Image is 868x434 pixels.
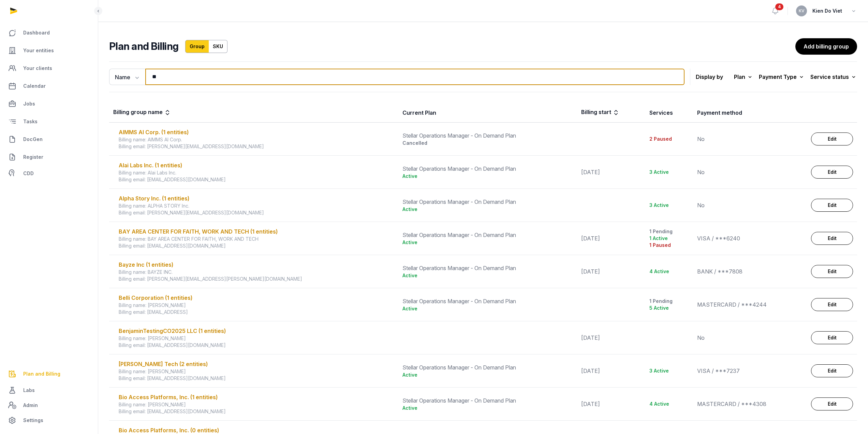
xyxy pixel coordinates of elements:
[577,255,645,288] td: [DATE]
[810,72,857,82] div: Service status
[119,375,394,382] div: Billing email: [EMAIL_ADDRESS][DOMAIN_NAME]
[23,46,54,55] span: Your entities
[119,294,394,302] div: Belli Corporation (1 entities)
[119,276,394,282] div: Billing email: [PERSON_NAME][EMAIL_ADDRESS][PERSON_NAME][DOMAIN_NAME]
[402,131,573,140] div: Stellar Operations Manager - On Demand Plan
[577,388,645,421] td: [DATE]
[5,412,92,429] a: Settings
[119,335,394,342] div: Billing name: [PERSON_NAME]
[119,269,394,276] div: Billing name: BAYZE INC.
[796,5,807,16] button: KV
[649,136,689,142] div: 2 Paused
[402,272,573,279] div: Active
[649,305,689,311] div: 5 Active
[23,169,34,178] span: CDD
[811,199,853,212] a: Edit
[119,236,394,242] div: Billing name: BAY AREA CENTER FOR FAITH, WORK AND TECH
[811,397,853,410] a: Edit
[577,222,645,255] td: [DATE]
[5,78,92,94] a: Calendar
[649,367,689,374] div: 3 Active
[577,321,645,354] td: [DATE]
[402,363,573,372] div: Stellar Operations Manager - On Demand Plan
[649,242,689,249] div: 1 Paused
[23,401,38,409] span: Admin
[697,400,803,408] div: MASTERCARD / ***4308
[5,167,92,180] a: CDD
[649,268,689,275] div: 4 Active
[402,140,573,146] div: Cancelled
[5,366,92,382] a: Plan and Billing
[5,113,92,130] a: Tasks
[799,9,805,13] span: KV
[119,242,394,249] div: Billing email: [EMAIL_ADDRESS][DOMAIN_NAME]
[119,202,394,209] div: Billing name: ALPHA STORY Inc.
[734,72,753,82] div: Plan
[402,405,573,411] div: Active
[649,169,689,176] div: 3 Active
[119,327,394,335] div: BenjaminTestingCO2025 LLC (1 entities)
[23,386,35,394] span: Labs
[811,298,853,311] a: Edit
[119,194,394,202] div: Alpha Story Inc. (1 entities)
[402,165,573,173] div: Stellar Operations Manager - On Demand Plan
[5,382,92,398] a: Labs
[402,264,573,272] div: Stellar Operations Manager - On Demand Plan
[649,109,673,117] div: Services
[119,227,394,236] div: BAY AREA CENTER FOR FAITH, WORK AND TECH (1 entities)
[649,235,689,242] div: 1 Active
[23,135,43,143] span: DocGen
[5,398,92,412] a: Admin
[775,3,783,10] span: 4
[402,372,573,378] div: Active
[109,40,178,53] h2: Plan and Billing
[697,201,803,209] div: No
[209,40,227,53] a: SKU
[811,364,853,377] a: Edit
[119,143,394,150] div: Billing email: [PERSON_NAME][EMAIL_ADDRESS][DOMAIN_NAME]
[5,131,92,148] a: DocGen
[795,38,857,55] a: Add billing group
[697,334,803,342] div: No
[23,416,43,424] span: Settings
[119,169,394,176] div: Billing name: Alai Labs Inc.
[811,166,853,179] a: Edit
[759,72,805,82] div: Payment Type
[402,305,573,312] div: Active
[811,265,853,278] a: Edit
[5,149,92,165] a: Register
[119,360,394,368] div: [PERSON_NAME] Tech (2 entities)
[697,135,803,143] div: No
[119,302,394,309] div: Billing name: [PERSON_NAME]
[402,173,573,180] div: Active
[119,261,394,269] div: Bayze Inc (1 entities)
[696,71,723,82] p: Display by
[577,354,645,388] td: [DATE]
[119,209,394,216] div: Billing email: [PERSON_NAME][EMAIL_ADDRESS][DOMAIN_NAME]
[119,393,394,401] div: Bio Access Platforms, Inc. (1 entities)
[811,132,853,145] a: Edit
[402,206,573,213] div: Active
[119,408,394,415] div: Billing email: [EMAIL_ADDRESS][DOMAIN_NAME]
[23,82,46,90] span: Calendar
[697,300,803,309] div: MASTERCARD / ***4244
[402,297,573,305] div: Stellar Operations Manager - On Demand Plan
[5,60,92,76] a: Your clients
[697,109,742,117] div: Payment method
[5,25,92,41] a: Dashboard
[23,370,60,378] span: Plan and Billing
[119,128,394,136] div: AIMMS AI Corp. (1 entities)
[119,136,394,143] div: Billing name: AIMMS AI Corp.
[119,176,394,183] div: Billing email: [EMAIL_ADDRESS][DOMAIN_NAME]
[402,396,573,405] div: Stellar Operations Manager - On Demand Plan
[577,156,645,189] td: [DATE]
[185,40,209,53] a: Group
[649,202,689,209] div: 3 Active
[23,29,50,37] span: Dashboard
[119,368,394,375] div: Billing name: [PERSON_NAME]
[119,401,394,408] div: Billing name: [PERSON_NAME]
[5,96,92,112] a: Jobs
[811,331,853,344] a: Edit
[23,117,38,126] span: Tasks
[812,7,842,15] span: Kien Do Viet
